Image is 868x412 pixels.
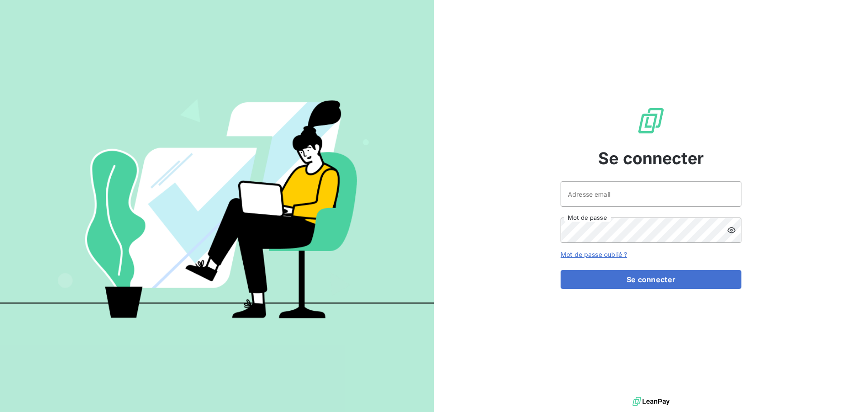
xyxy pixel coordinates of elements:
span: Se connecter [598,146,704,170]
a: Mot de passe oublié ? [561,251,627,258]
img: Logo LeanPay [637,106,665,135]
button: Se connecter [561,270,741,289]
img: logo [632,395,670,408]
input: placeholder [561,181,741,207]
